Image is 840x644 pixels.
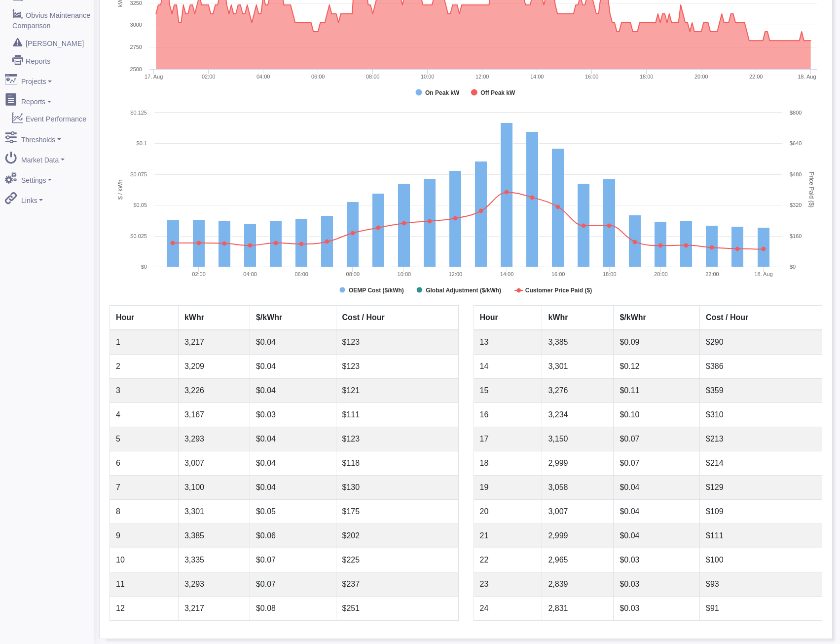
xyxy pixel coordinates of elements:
[178,572,250,597] td: 3,293
[542,451,614,476] td: 2,999
[474,355,542,379] td: 14
[110,548,179,572] td: 10
[542,403,614,427] td: 3,234
[202,74,216,80] text: 02:00
[614,427,700,451] td: $0.07
[256,74,270,80] text: 04:00
[336,500,458,524] td: $175
[542,597,614,621] td: 2,831
[130,110,147,116] text: $0.125
[250,427,336,451] td: $0.04
[640,74,654,80] text: 18:00
[178,306,250,330] th: kWhr
[178,330,250,355] td: 3,217
[178,427,250,451] td: 3,293
[700,355,822,379] td: $386
[336,379,458,403] td: $121
[551,271,565,277] text: 16:00
[474,403,542,427] td: 16
[130,22,142,28] text: 3000
[178,548,250,572] td: 3,335
[694,74,708,80] text: 20:00
[250,306,336,330] th: $/kWhr
[614,403,700,427] td: $0.10
[110,355,179,379] td: 2
[110,572,179,597] td: 11
[178,524,250,548] td: 3,385
[250,476,336,500] td: $0.04
[525,287,592,294] tspan: Customer Price Paid ($)
[700,379,822,403] td: $359
[130,66,142,72] text: 2500
[790,110,802,116] text: $800
[250,524,336,548] td: $0.06
[133,202,147,208] text: $0.05
[346,271,360,277] text: 08:00
[178,500,250,524] td: 3,301
[336,524,458,548] td: $202
[474,548,542,572] td: 22
[790,233,802,239] text: $160
[700,597,822,621] td: $91
[449,271,463,277] text: 12:00
[336,476,458,500] td: $130
[294,271,308,277] text: 06:00
[474,476,542,500] td: 19
[474,306,542,330] th: Hour
[336,403,458,427] td: $111
[614,330,700,355] td: $0.09
[530,74,544,80] text: 14:00
[349,287,404,294] tspan: OEMP Cost ($/kWh)
[480,89,515,96] tspan: Off Peak kW
[250,500,336,524] td: $0.05
[421,74,435,80] text: 10:00
[700,403,822,427] td: $310
[250,548,336,572] td: $0.07
[474,597,542,621] td: 24
[474,500,542,524] td: 20
[614,597,700,621] td: $0.03
[614,524,700,548] td: $0.04
[110,451,179,476] td: 6
[110,403,179,427] td: 4
[700,306,822,330] th: Cost / Hour
[603,271,617,277] text: 18:00
[178,451,250,476] td: 3,007
[798,74,816,80] tspan: 18. Aug
[542,330,614,355] td: 3,385
[474,524,542,548] td: 21
[110,524,179,548] td: 9
[311,74,325,80] text: 06:00
[117,180,124,200] tspan: $ / kWh
[614,548,700,572] td: $0.03
[614,451,700,476] td: $0.07
[474,572,542,597] td: 23
[110,427,179,451] td: 5
[336,548,458,572] td: $225
[542,427,614,451] td: 3,150
[336,451,458,476] td: $118
[110,306,179,330] th: Hour
[700,330,822,355] td: $290
[700,451,822,476] td: $214
[130,233,147,239] text: $0.025
[336,597,458,621] td: $251
[474,451,542,476] td: 18
[614,500,700,524] td: $0.04
[250,597,336,621] td: $0.08
[500,271,514,277] text: 14:00
[614,306,700,330] th: $/kWhr
[192,271,206,277] text: 02:00
[474,379,542,403] td: 15
[110,379,179,403] td: 3
[110,330,179,355] td: 1
[614,476,700,500] td: $0.04
[426,287,501,294] tspan: Global Adjustment ($/kWh)
[366,74,380,80] text: 08:00
[243,271,257,277] text: 04:00
[700,500,822,524] td: $109
[178,597,250,621] td: 3,217
[336,306,458,330] th: Cost / Hour
[250,451,336,476] td: $0.04
[654,271,668,277] text: 20:00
